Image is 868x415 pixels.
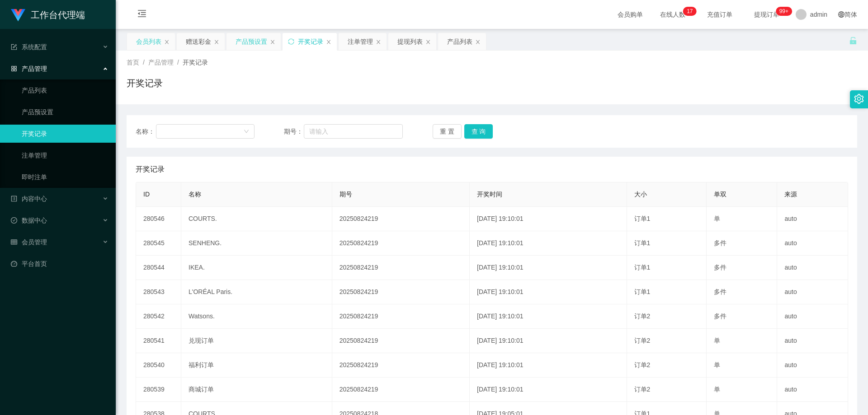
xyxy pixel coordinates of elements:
a: 开奖记录 [22,125,108,143]
a: 即时注单 [22,168,108,186]
td: L'ORÉAL Paris. [181,280,332,304]
td: auto [777,329,848,353]
td: [DATE] 19:10:01 [470,304,627,329]
span: 订单2 [634,312,651,320]
td: 商城订单 [181,378,332,402]
td: auto [777,280,848,304]
a: 工作台代理端 [11,11,85,18]
td: 20250824219 [332,280,470,304]
span: 充值订单 [703,11,737,18]
span: 单 [714,386,720,393]
td: [DATE] 19:10:01 [470,256,627,280]
span: / [177,59,179,66]
i: 图标: appstore-o [11,65,17,72]
td: 20250824219 [332,207,470,231]
td: 280542 [136,304,181,329]
div: 赠送彩金 [186,33,211,50]
span: 产品管理 [11,65,47,72]
span: 开奖记录 [136,164,165,175]
td: [DATE] 19:10:01 [470,280,627,304]
span: 单 [714,361,720,368]
span: 单 [714,337,720,344]
span: 产品管理 [148,59,174,66]
span: 订单1 [634,264,651,271]
span: 期号： [284,127,304,136]
h1: 开奖记录 [127,76,163,90]
span: 提现订单 [750,11,784,18]
a: 图标: dashboard平台首页 [11,255,108,273]
div: 产品列表 [447,33,472,50]
i: 图标: close [425,39,431,45]
div: 提现列表 [397,33,423,50]
span: 多件 [714,312,726,320]
button: 重 置 [433,124,462,139]
div: 会员列表 [136,33,161,50]
td: IKEA. [181,256,332,280]
span: 开奖记录 [183,59,208,66]
i: 图标: close [376,39,381,45]
td: 280539 [136,378,181,402]
span: 单 [714,215,720,222]
td: auto [777,207,848,231]
span: 单双 [714,191,726,198]
td: Watsons. [181,304,332,329]
td: 280545 [136,231,181,256]
td: 280544 [136,256,181,280]
td: 20250824219 [332,304,470,329]
span: 订单2 [634,361,651,368]
i: 图标: check-circle-o [11,217,17,224]
i: 图标: unlock [849,37,857,45]
td: SENHENG. [181,231,332,256]
td: 20250824219 [332,378,470,402]
td: [DATE] 19:10:01 [470,353,627,378]
td: auto [777,304,848,329]
p: 1 [687,7,690,16]
span: 多件 [714,239,726,247]
span: 数据中心 [11,217,47,224]
i: 图标: profile [11,196,17,202]
td: COURTS. [181,207,332,231]
h1: 工作台代理端 [31,0,85,29]
td: [DATE] 19:10:01 [470,207,627,231]
div: 开奖记录 [298,33,323,50]
td: auto [777,353,848,378]
i: 图标: close [270,39,275,45]
i: 图标: global [838,11,844,18]
td: 280546 [136,207,181,231]
span: 订单2 [634,337,651,344]
i: 图标: sync [288,38,294,45]
td: [DATE] 19:10:01 [470,329,627,353]
span: 开奖时间 [477,191,502,198]
i: 图标: close [214,39,219,45]
td: 兑现订单 [181,329,332,353]
a: 注单管理 [22,146,108,164]
span: 订单2 [634,386,651,393]
td: 280540 [136,353,181,378]
span: 多件 [714,288,726,295]
span: 多件 [714,264,726,271]
sup: 17 [683,7,696,16]
td: 280541 [136,329,181,353]
span: 名称 [189,191,201,198]
button: 查 询 [464,124,493,139]
span: 内容中心 [11,195,47,202]
i: 图标: setting [854,94,864,104]
span: 名称： [136,127,156,136]
span: 订单1 [634,288,651,295]
span: 系统配置 [11,43,47,51]
span: 订单1 [634,215,651,222]
i: 图标: table [11,239,17,245]
sup: 963 [776,7,792,16]
i: 图标: close [164,39,170,45]
span: 来源 [784,191,797,198]
td: 20250824219 [332,256,470,280]
span: / [143,59,145,66]
span: 期号 [340,191,352,198]
td: auto [777,231,848,256]
td: 20250824219 [332,231,470,256]
p: 7 [690,7,693,16]
td: 280543 [136,280,181,304]
span: 在线人数 [656,11,690,18]
td: [DATE] 19:10:01 [470,231,627,256]
td: auto [777,256,848,280]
